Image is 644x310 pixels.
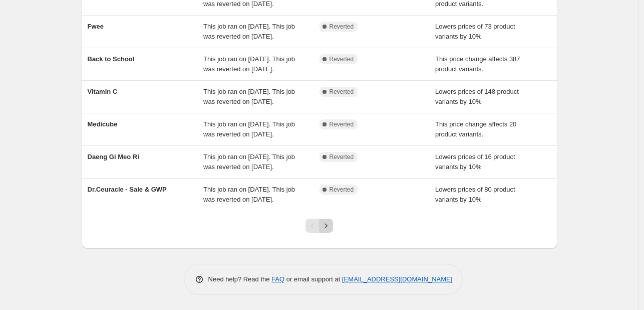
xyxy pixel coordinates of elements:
[319,219,333,233] button: Next
[208,275,272,283] span: Need help? Read the
[203,120,295,138] span: This job ran on [DATE]. This job was reverted on [DATE].
[435,153,515,171] span: Lowers prices of 16 product variants by 10%
[435,23,515,40] span: Lowers prices of 73 product variants by 10%
[342,275,452,283] a: [EMAIL_ADDRESS][DOMAIN_NAME]
[330,55,354,63] span: Reverted
[305,219,333,233] nav: Pagination
[88,186,167,193] span: Dr.Ceuracle - Sale & GWP
[330,88,354,96] span: Reverted
[330,120,354,128] span: Reverted
[271,275,284,283] a: FAQ
[435,88,519,105] span: Lowers prices of 148 product variants by 10%
[330,186,354,194] span: Reverted
[330,23,354,31] span: Reverted
[435,186,515,203] span: Lowers prices of 80 product variants by 10%
[435,120,516,138] span: This price change affects 20 product variants.
[203,153,295,171] span: This job ran on [DATE]. This job was reverted on [DATE].
[88,55,135,63] span: Back to School
[330,153,354,161] span: Reverted
[203,23,295,40] span: This job ran on [DATE]. This job was reverted on [DATE].
[88,120,118,128] span: Medicube
[435,55,520,73] span: This price change affects 387 product variants.
[203,55,295,73] span: This job ran on [DATE]. This job was reverted on [DATE].
[88,153,139,161] span: Daeng Gi Meo Ri
[88,23,104,30] span: Fwee
[203,88,295,105] span: This job ran on [DATE]. This job was reverted on [DATE].
[203,186,295,203] span: This job ran on [DATE]. This job was reverted on [DATE].
[88,88,118,95] span: Vitamin C
[284,275,342,283] span: or email support at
